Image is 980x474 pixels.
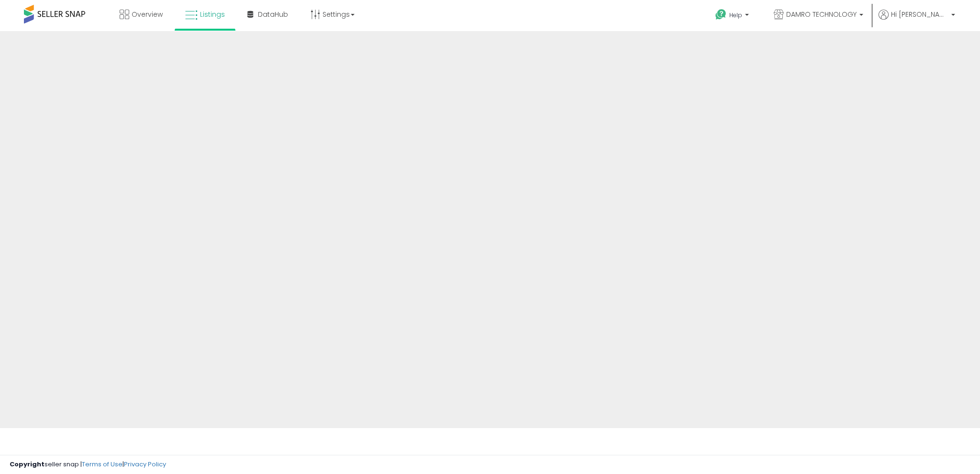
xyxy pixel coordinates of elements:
[708,1,758,31] a: Help
[786,10,857,19] span: DAMRO TECHNOLOGY
[132,10,163,19] span: Overview
[258,10,288,19] span: DataHub
[729,11,742,19] span: Help
[879,10,955,31] a: Hi [PERSON_NAME]
[891,10,948,19] span: Hi [PERSON_NAME]
[715,9,727,21] i: Get Help
[200,10,225,19] span: Listings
